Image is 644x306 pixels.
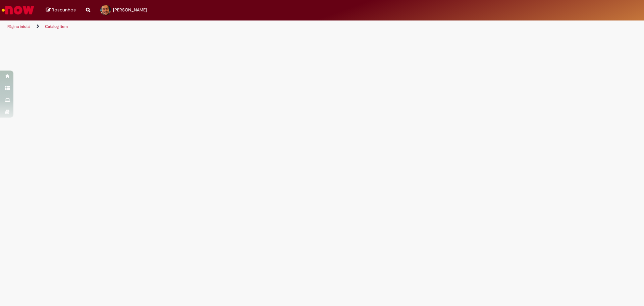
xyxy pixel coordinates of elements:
img: ServiceNow [1,3,35,17]
span: [PERSON_NAME] [113,7,147,13]
a: Página inicial [7,24,31,29]
a: Rascunhos [46,7,76,13]
a: Catalog Item [45,24,68,29]
ul: Trilhas de página [5,20,424,33]
span: Rascunhos [52,7,76,13]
